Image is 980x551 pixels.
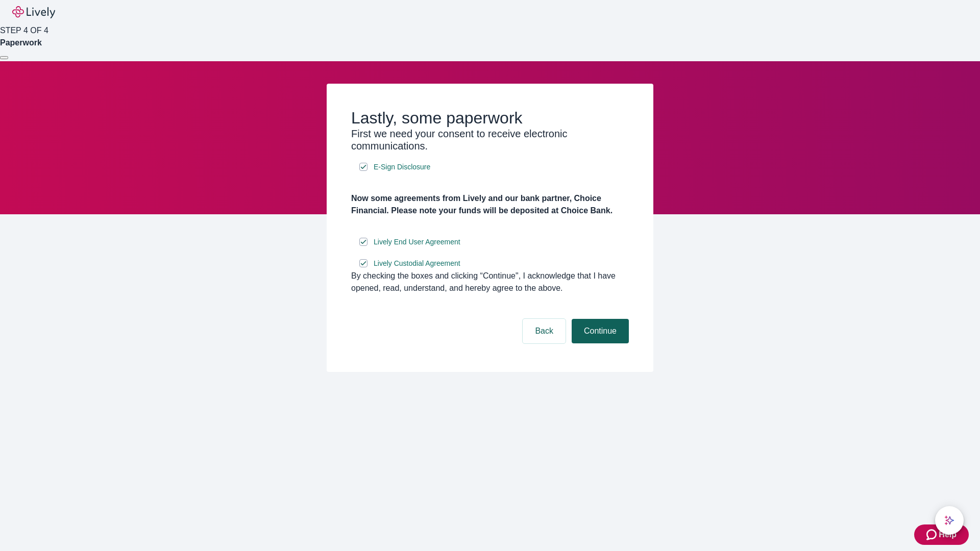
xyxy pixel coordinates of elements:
[926,529,939,541] svg: Zendesk support icon
[939,529,957,541] span: Help
[374,258,460,269] span: Lively Custodial Agreement
[374,162,430,172] span: E-Sign Disclosure
[944,515,954,525] svg: Lively AI Assistant
[914,524,969,545] button: Zendesk support iconHelp
[572,319,629,343] button: Continue
[351,128,629,152] h3: First we need your consent to receive electronic communications.
[935,506,964,535] button: chat
[523,319,566,343] button: Back
[351,270,629,294] div: By checking the boxes and clicking “Continue", I acknowledge that I have opened, read, understand...
[372,236,462,248] a: e-sign disclosure document
[12,6,55,18] img: Lively
[351,108,629,128] h2: Lastly, some paperwork
[372,257,462,270] a: e-sign disclosure document
[351,192,629,217] h4: Now some agreements from Lively and our bank partner, Choice Financial. Please note your funds wi...
[374,237,460,247] span: Lively End User Agreement
[372,161,432,173] a: e-sign disclosure document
